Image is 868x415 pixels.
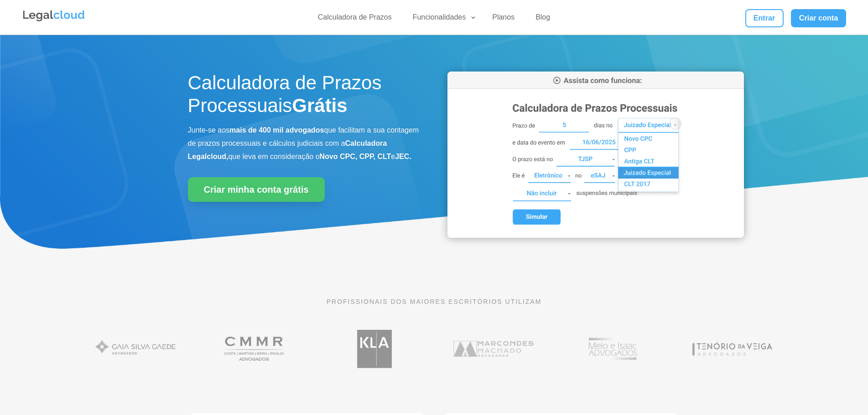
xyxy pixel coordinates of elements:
a: Calculadora de Prazos Processuais da Legalcloud [447,231,744,239]
img: Legalcloud Logo [22,9,86,23]
a: Entrar [745,9,784,27]
img: Marcondes Machado Advogados utilizam a Legalcloud [448,323,539,374]
a: Criar minha conta grátis [188,177,325,202]
a: Blog [530,13,556,26]
strong: Grátis [292,95,347,116]
b: JEC. [395,153,411,160]
a: Calculadora de Prazos [312,13,397,26]
b: Novo CPC, CPP, CLT [320,153,391,160]
img: Tenório da Veiga Advogados [686,323,778,374]
a: Criar conta [791,9,847,27]
img: Costa Martins Meira Rinaldi Advogados [209,323,301,374]
img: Koury Lopes Advogados [329,323,420,374]
p: PROFISSIONAIS DOS MAIORES ESCRITÓRIOS UTILIZAM [188,297,681,307]
img: Profissionais do escritório Melo e Isaac Advogados utilizam a Legalcloud [567,323,658,374]
b: Calculadora Legalcloud, [188,139,387,160]
p: Junte-se aos que facilitam a sua contagem de prazos processuais e cálculos judiciais com a que le... [188,124,421,163]
a: Logo da Legalcloud [22,16,86,24]
img: Calculadora de Prazos Processuais da Legalcloud [447,72,744,238]
b: mais de 400 mil advogados [229,126,324,134]
a: Planos [487,13,520,26]
img: Gaia Silva Gaede Advogados Associados [90,323,182,374]
a: Funcionalidades [407,13,477,26]
h1: Calculadora de Prazos Processuais [188,72,421,122]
